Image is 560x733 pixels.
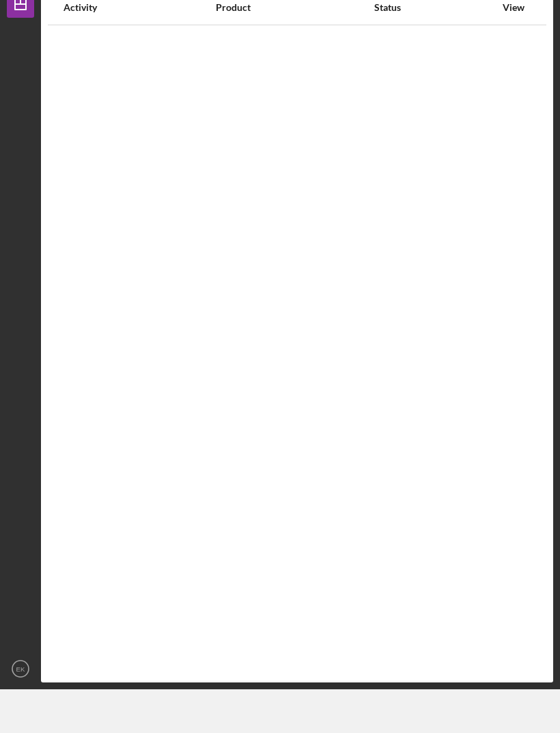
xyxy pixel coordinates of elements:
div: Product [216,2,373,13]
text: EK [16,665,25,673]
div: View [496,2,531,13]
div: Status [374,2,495,13]
button: EK [7,655,34,682]
div: Activity [64,2,214,13]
